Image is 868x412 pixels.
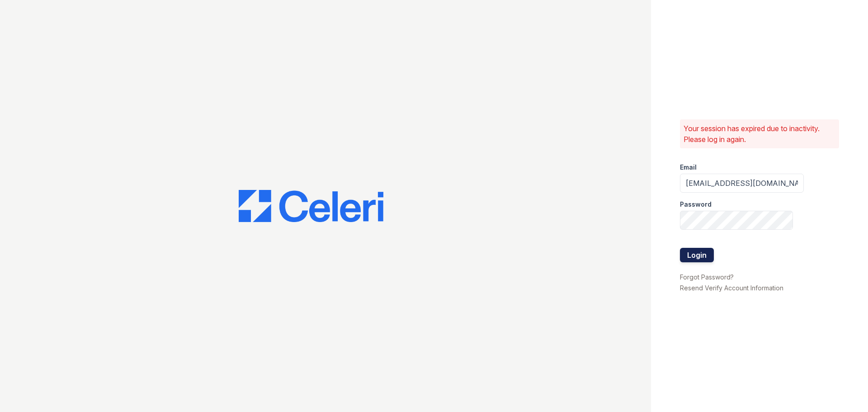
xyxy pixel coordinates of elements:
[684,123,835,145] p: Your session has expired due to inactivity. Please log in again.
[239,190,383,223] img: CE_Logo_Blue-a8612792a0a2168367f1c8372b55b34899dd931a85d93a1a3d3e32e68fde9ad4.png
[680,200,712,209] label: Password
[680,163,697,172] label: Email
[680,284,783,292] a: Resend Verify Account Information
[680,248,714,262] button: Login
[680,273,734,281] a: Forgot Password?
